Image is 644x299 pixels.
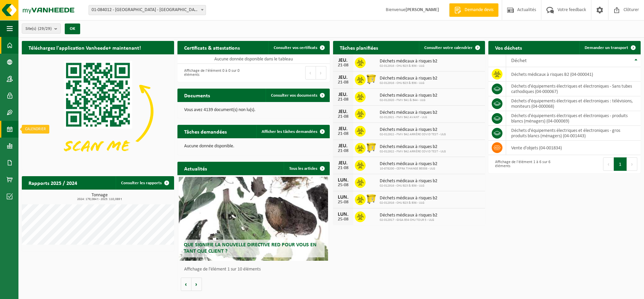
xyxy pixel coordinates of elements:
[380,218,437,222] span: 02-012917 - GIGA B34 CHU TOUR 5 - ULG
[380,64,437,68] span: 02-012916 - CHU B23 & B36 - ULG
[192,278,202,291] button: Volgende
[627,157,637,171] button: Next
[366,142,377,153] img: WB-0770-HPE-YW-14
[380,133,446,137] span: 02-012922 - FMV B42 ARRIÈRE COVID TEST - ULG
[380,115,437,119] span: 02-012921 - FMV B42 AVANT - ULG
[336,183,350,188] div: 25-08
[336,97,350,102] div: 21-08
[506,82,641,96] td: déchets d'équipements électriques et électroniques - Sans tubes cathodiques (04-000067)
[116,176,173,190] a: Consulter les rapports
[89,5,206,15] span: 01-084012 - UNIVERSITE DE LIÈGE - ULG - LIÈGE
[506,141,641,155] td: vente d'objets (04-001834)
[177,89,217,102] h2: Documents
[179,177,328,261] a: Que signifie la nouvelle directive RED pour vous en tant que client ?
[268,41,329,54] a: Consulter vos certificats
[336,143,350,149] div: JEU.
[336,178,350,183] div: LUN.
[492,157,561,171] div: Affichage de l'élément 1 à 6 sur 6 éléments
[336,92,350,97] div: JEU.
[424,46,473,50] span: Consulter votre calendrier
[380,110,437,115] span: Déchets médicaux à risques b2
[22,176,84,189] h2: Rapports 2025 / 2024
[184,267,326,272] p: Affichage de l'élément 1 sur 10 éléments
[506,96,641,111] td: déchets d'équipements électriques et électroniques : télévisions, moniteurs (04-000068)
[463,7,495,13] span: Demande devis
[380,150,446,154] span: 02-012922 - FMV B42 ARRIÈRE COVID TEST - ULG
[184,108,323,112] p: Vous avez 4139 document(s) non lu(s).
[380,81,437,85] span: 02-012916 - CHU B23 & B36 - ULG
[177,162,214,175] h2: Actualités
[336,160,350,166] div: JEU.
[336,149,350,153] div: 21-08
[181,278,192,291] button: Vorige
[25,198,174,201] span: 2024: 179,084 t - 2025: 110,089 t
[380,93,437,98] span: Déchets médicaux à risques b2
[274,46,317,50] span: Consulter vos certificats
[336,195,350,200] div: LUN.
[266,89,329,102] a: Consulter vos documents
[449,3,498,17] a: Demande devis
[336,58,350,63] div: JEU.
[336,109,350,114] div: JEU.
[380,196,437,201] span: Déchets médicaux à risques b2
[22,54,174,168] img: Download de VHEPlus App
[380,76,437,81] span: Déchets médicaux à risques b2
[336,132,350,136] div: 21-08
[316,66,326,80] button: Next
[614,157,627,171] button: 1
[380,144,446,150] span: Déchets médicaux à risques b2
[336,217,350,222] div: 25-08
[366,73,377,85] img: WB-0770-HPE-YW-14
[271,93,317,98] span: Consulter vos documents
[380,59,437,64] span: Déchets médicaux à risques b2
[380,213,437,218] span: Déchets médicaux à risques b2
[65,23,80,34] button: OK
[177,54,330,64] td: Aucune donnée disponible dans le tableau
[25,193,174,201] h3: Tonnage
[336,212,350,217] div: LUN.
[511,58,527,63] span: Déchet
[585,46,628,50] span: Demander un transport
[336,63,350,68] div: 21-08
[184,242,317,254] span: Que signifie la nouvelle directive RED pour vous en tant que client ?
[336,126,350,132] div: JEU.
[256,125,329,138] a: Afficher les tâches demandées
[177,41,247,54] h2: Certificats & attestations
[380,179,437,184] span: Déchets médicaux à risques b2
[380,161,437,167] span: Déchets médicaux à risques b2
[603,157,614,171] button: Previous
[336,114,350,119] div: 21-08
[333,41,385,54] h2: Tâches planifiées
[380,98,437,102] span: 02-012920 - FMV B41 & B44 - ULG
[22,23,61,34] button: Site(s)(29/29)
[336,166,350,170] div: 21-08
[336,200,350,205] div: 25-08
[184,144,323,149] p: Aucune donnée disponible.
[38,27,52,31] count: (29/29)
[406,7,439,12] strong: [PERSON_NAME]
[22,41,148,54] h2: Téléchargez l'application Vanheede+ maintenant!
[506,111,641,126] td: déchets d'équipements électriques et électroniques - produits blancs (ménagers) (04-000069)
[177,125,233,138] h2: Tâches demandées
[506,126,641,141] td: déchets d'équipements électriques et électroniques - gros produits blancs (ménagers) (04-001443)
[305,66,316,80] button: Previous
[284,162,329,175] a: Tous les articles
[380,184,437,188] span: 02-012916 - CHU B23 & B36 - ULG
[380,127,446,133] span: Déchets médicaux à risques b2
[488,41,529,54] h2: Vos déchets
[89,5,206,15] span: 01-084012 - UNIVERSITE DE LIÈGE - ULG - LIÈGE
[380,167,437,171] span: 10-878200 - CEFRA TIHANGE BE008 - ULG
[506,67,641,82] td: déchets médicaux à risques B2 (04-000041)
[181,65,250,80] div: Affichage de l'élément 0 à 0 sur 0 éléments
[336,80,350,85] div: 21-08
[579,41,640,54] a: Demander un transport
[380,201,437,205] span: 02-012916 - CHU B23 & B36 - ULG
[25,24,52,34] span: Site(s)
[262,130,317,134] span: Afficher les tâches demandées
[366,193,377,205] img: WB-0770-HPE-YW-14
[419,41,484,54] a: Consulter votre calendrier
[336,75,350,80] div: JEU.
